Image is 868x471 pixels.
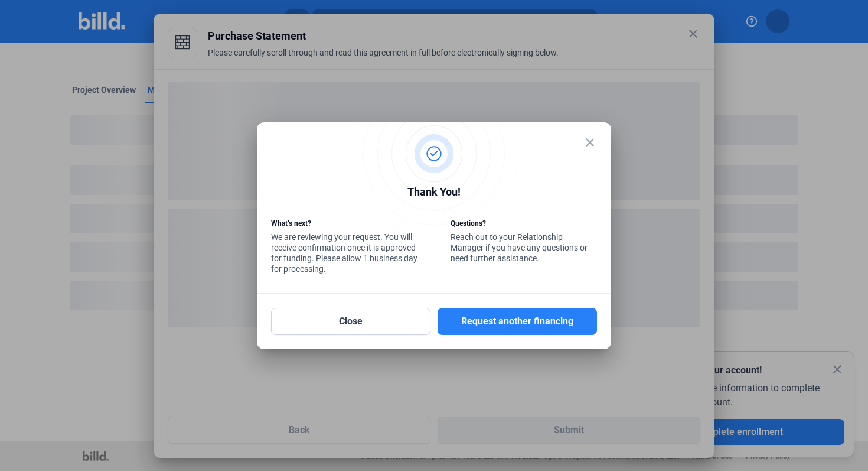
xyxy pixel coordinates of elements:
button: Request another financing [438,308,597,335]
mat-icon: close [583,135,597,150]
button: Close [271,308,430,335]
div: Reach out to your Relationship Manager if you have any questions or need further assistance. [451,218,597,267]
div: Thank You! [271,184,597,203]
div: Questions? [451,218,597,232]
div: We are reviewing your request. You will receive confirmation once it is approved for funding. Ple... [271,218,417,277]
div: What’s next? [271,218,417,232]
